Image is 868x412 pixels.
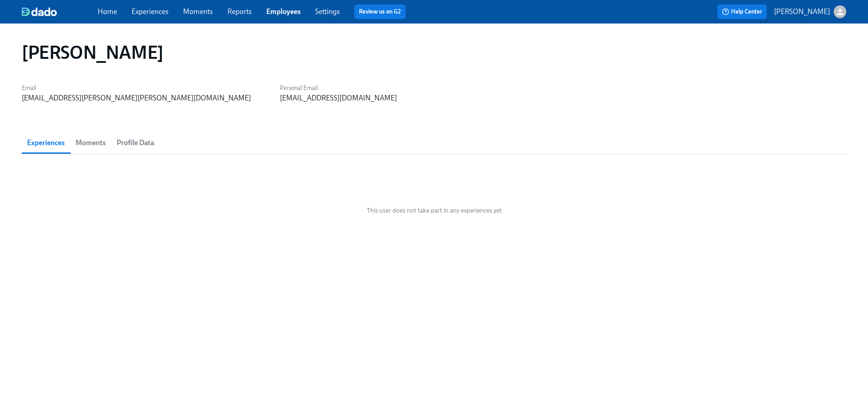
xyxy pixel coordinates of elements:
[183,7,213,16] a: Moments
[774,7,830,17] p: [PERSON_NAME]
[315,7,340,16] a: Settings
[132,7,169,16] a: Experiences
[27,137,65,149] span: Experiences
[75,137,106,149] span: Moments
[367,206,502,215] span: This user does not take part in any experiences yet
[280,83,397,93] label: Personal Email
[280,93,397,103] div: [EMAIL_ADDRESS][DOMAIN_NAME]
[774,5,846,18] button: [PERSON_NAME]
[359,7,401,16] a: Review us on G2
[22,7,57,16] img: dado
[266,7,301,16] a: Employees
[354,5,406,19] button: Review us on G2
[717,5,767,19] button: Help Center
[227,7,252,16] a: Reports
[22,42,164,63] h1: [PERSON_NAME]
[22,83,251,93] label: Email
[722,7,762,16] span: Help Center
[22,93,251,103] div: [EMAIL_ADDRESS][PERSON_NAME][PERSON_NAME][DOMAIN_NAME]
[98,7,117,16] a: Home
[117,137,154,149] span: Profile Data
[22,7,98,16] a: dado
